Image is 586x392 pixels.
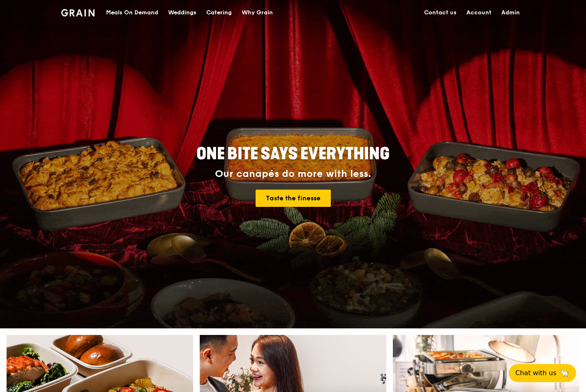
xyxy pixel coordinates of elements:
[419,0,461,25] a: Contact us
[145,168,441,180] div: Our canapés do more with less.
[206,0,232,25] div: Catering
[237,0,278,25] a: Why Grain
[106,0,158,25] div: Meals On Demand
[168,0,196,25] div: Weddings
[256,190,331,207] a: Taste the finesse
[496,0,525,25] a: Admin
[61,9,95,16] img: Grain
[560,368,570,378] span: 🦙
[163,0,201,25] a: Weddings
[196,144,390,164] span: ONE BITE SAYS EVERYTHING
[461,0,496,25] a: Account
[509,364,576,382] button: Chat with us🦙
[201,0,237,25] a: Catering
[242,0,273,25] div: Why Grain
[515,368,556,378] span: Chat with us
